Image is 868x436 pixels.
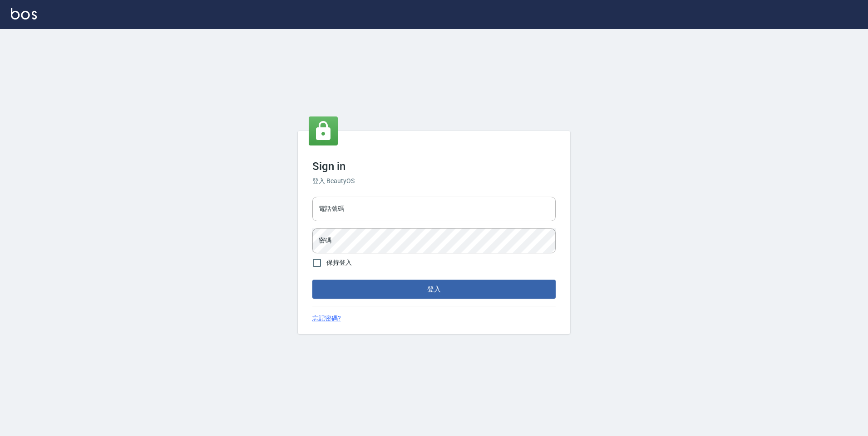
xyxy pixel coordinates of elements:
h6: 登入 BeautyOS [312,176,556,186]
span: 保持登入 [326,258,352,267]
button: 登入 [312,280,556,299]
a: 忘記密碼? [312,314,341,323]
h3: Sign in [312,160,556,173]
img: Logo [11,8,37,19]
